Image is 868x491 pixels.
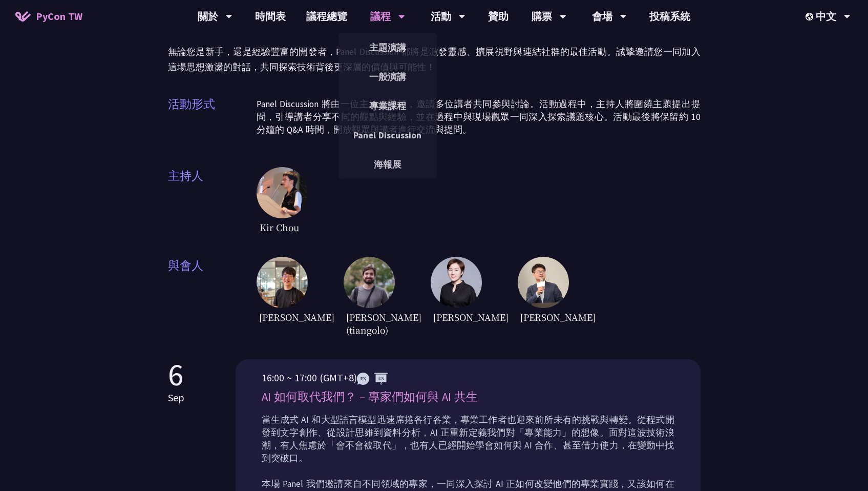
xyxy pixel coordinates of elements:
[15,11,31,22] img: Home icon of PyCon TW 2025
[431,308,477,326] span: [PERSON_NAME]
[168,359,184,390] p: 6
[344,257,395,308] img: Sebasti%C3%A1nRam%C3%ADrez.1365658.jpeg
[431,257,482,308] img: TicaLin.61491bf.png
[257,218,303,236] span: Kir Chou
[168,167,257,236] span: 主持人
[5,4,93,29] a: PyCon TW
[344,308,390,339] span: [PERSON_NAME] (tiangolo)
[338,65,437,89] a: 一般演講
[518,257,569,308] img: YCChen.e5e7a43.jpg
[257,98,701,136] p: Panel Discussion 將由一位主持人帶領，邀請多位講者共同參與討論。活動過程中，主持人將圍繞主題提出提問，引導講者分享不同的觀點與經驗，並在過程中與現場觀眾一同深入探索議題核心。活動...
[806,13,816,21] img: Locale Icon
[257,308,303,326] span: [PERSON_NAME]
[168,257,257,339] span: 與會人
[357,373,388,385] img: ENEN.5a408d1.svg
[262,388,674,406] p: AI 如何取代我們？ – 專家們如何與 AI 共生
[168,95,257,147] span: 活動形式
[338,35,437,59] a: 主題演講
[338,152,437,176] a: 海報展
[518,308,564,326] span: [PERSON_NAME]
[338,123,437,147] a: Panel Discussion
[257,257,308,308] img: DongheeNa.093fe47.jpeg
[257,167,308,218] img: Kir Chou
[338,94,437,118] a: 專業課程
[262,370,674,385] p: 16:00 ~ 17:00 (GMT+8)
[168,390,184,405] p: Sep
[36,9,82,24] span: PyCon TW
